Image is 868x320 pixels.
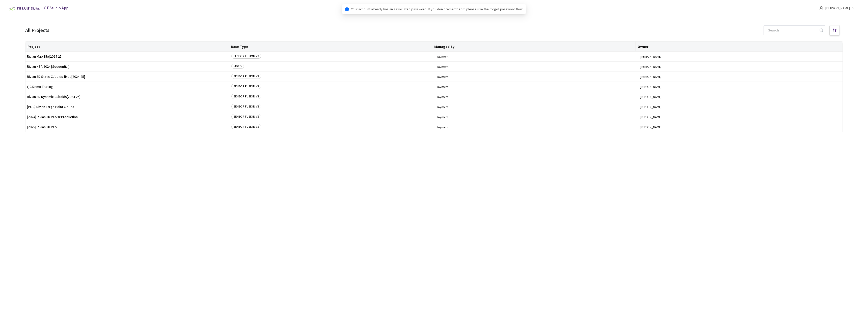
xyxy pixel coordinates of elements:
span: QC Demo Testing [27,85,228,89]
span: Rivian 3D Static Cuboids fixed[2024-25] [27,75,228,79]
span: [POC] Rivian Large Point Clouds [27,105,228,109]
span: SENSOR FUSION V2 [231,114,261,119]
button: [PERSON_NAME] [640,55,841,58]
span: Playment [436,115,637,119]
th: Owner [636,42,839,52]
span: [2025] Rivian 3D PCS [27,125,228,129]
span: Rivian Map Tile[2024-25] [27,55,228,58]
th: Managed By [432,42,636,52]
span: Playment [436,75,637,79]
button: [PERSON_NAME] [640,65,841,68]
span: Playment [436,65,637,68]
th: Project [25,42,229,52]
button: [PERSON_NAME] [640,125,841,129]
th: Base Type [229,42,432,52]
span: VIDEO [231,64,244,69]
span: down [852,7,854,9]
span: SENSOR FUSION V2 [231,54,261,59]
button: [PERSON_NAME] [640,85,841,89]
span: info-circle [345,7,349,11]
button: [PERSON_NAME] [640,105,841,109]
div: All Projects [25,26,49,34]
img: Telus [6,5,41,13]
span: SENSOR FUSION V2 [231,104,261,109]
span: GT Studio App [44,5,68,10]
span: Rivian HBA 2024 [Sequential] [27,65,228,68]
button: [PERSON_NAME] [640,95,841,99]
span: Your account already has an associated password. If you don't remember it, please use the forgot ... [351,6,523,12]
span: SENSOR FUSION V2 [231,74,261,79]
span: SENSOR FUSION V2 [231,94,261,99]
span: Playment [436,55,637,58]
span: SENSOR FUSION V2 [231,124,261,129]
span: Playment [436,95,637,99]
input: Search [765,26,819,35]
span: Rivian 3D Dynamic Cuboids[2024-25] [27,95,228,99]
span: user [819,6,823,10]
span: Playment [436,125,637,129]
button: [PERSON_NAME] [640,115,841,119]
span: Playment [436,105,637,109]
span: SENSOR FUSION V2 [231,84,261,89]
span: [2024] Rivian 3D PCS<>Production [27,115,228,119]
span: Playment [436,85,637,89]
button: [PERSON_NAME] [640,75,841,79]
